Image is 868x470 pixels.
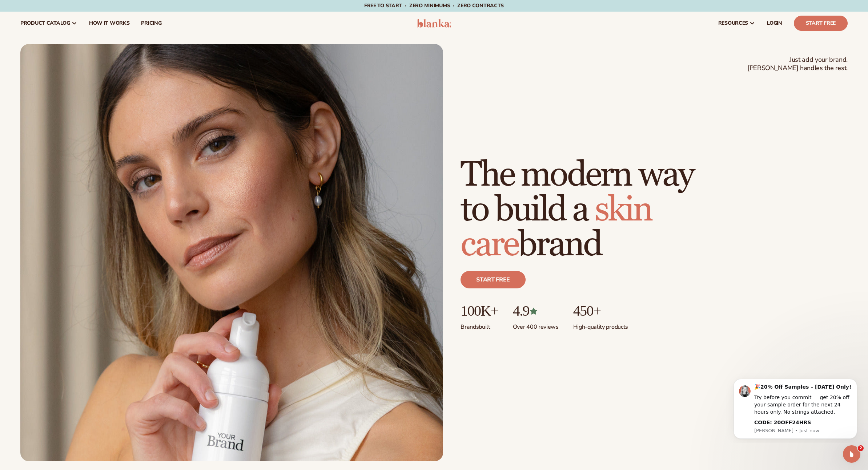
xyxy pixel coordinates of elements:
[573,319,628,331] p: High-quality products
[461,189,652,266] span: skin care
[83,12,136,35] a: How It Works
[513,319,559,331] p: Over 400 reviews
[141,20,161,26] span: pricing
[723,372,868,443] iframe: Intercom notifications message
[461,303,498,319] p: 100K+
[843,445,860,463] iframe: Intercom live chat
[417,19,451,28] img: logo
[767,20,782,26] span: LOGIN
[15,12,83,35] a: product catalog
[461,271,526,288] a: Start free
[747,56,848,73] span: Just add your brand. [PERSON_NAME] handles the rest.
[794,16,848,31] a: Start Free
[573,303,628,319] p: 450+
[718,20,748,26] span: resources
[712,12,761,35] a: resources
[364,2,504,9] span: Free to start · ZERO minimums · ZERO contracts
[135,12,167,35] a: pricing
[513,303,559,319] p: 4.9
[89,20,130,26] span: How It Works
[858,445,864,451] span: 2
[20,20,70,26] span: product catalog
[20,44,443,461] img: Female holding tanning mousse.
[461,158,693,262] h1: The modern way to build a brand
[461,319,498,331] p: Brands built
[761,12,788,35] a: LOGIN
